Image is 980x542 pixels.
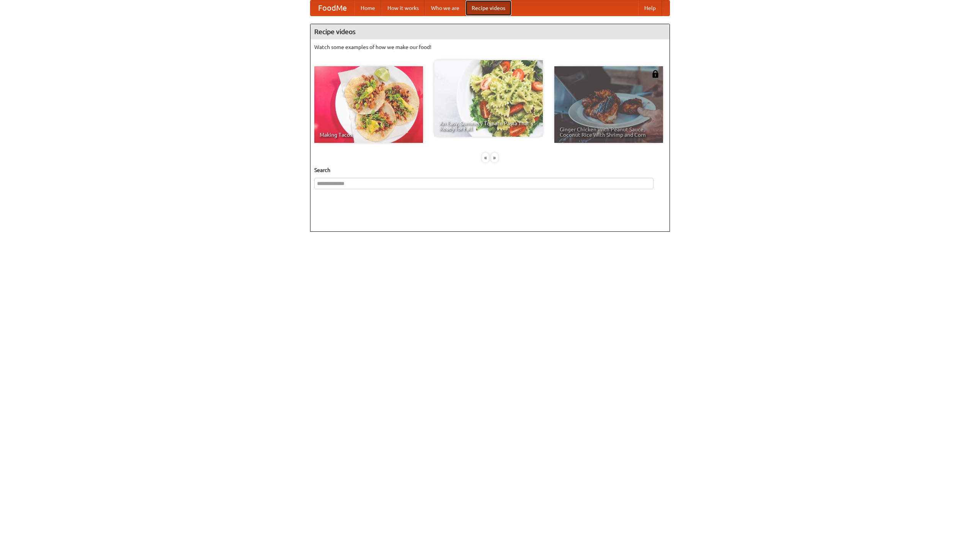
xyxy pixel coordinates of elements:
span: An Easy, Summery Tomato Pasta That's Ready for Fall [439,121,537,131]
img: 483408.png [652,70,659,78]
a: An Easy, Summery Tomato Pasta That's Ready for Fall [434,60,543,137]
span: Making Tacos [320,132,418,138]
div: » [491,153,498,162]
a: FoodMe [310,0,354,16]
div: « [482,153,489,162]
h5: Search [314,166,666,174]
a: Home [354,0,381,16]
a: Recipe videos [465,0,511,16]
a: How it works [381,0,425,16]
h4: Recipe videos [310,24,670,39]
p: Watch some examples of how we make our food! [314,43,666,51]
a: Help [638,0,662,16]
a: Making Tacos [314,66,423,143]
a: Who we are [425,0,465,16]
